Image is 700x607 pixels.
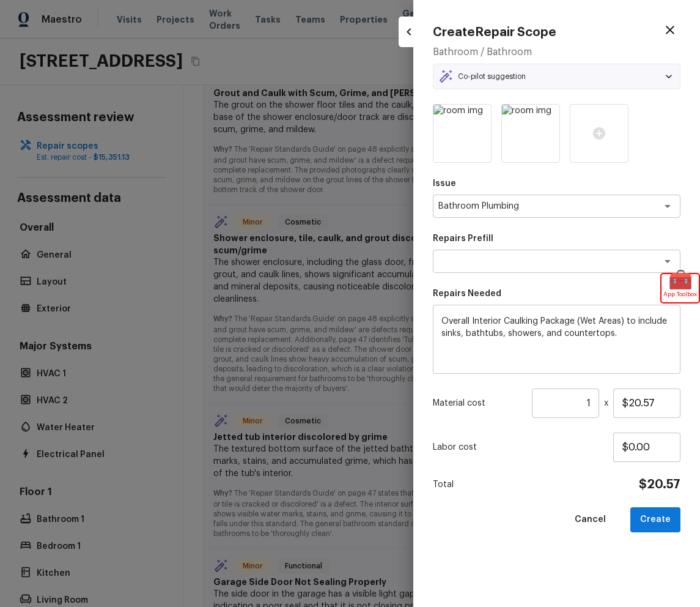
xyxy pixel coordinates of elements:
[565,507,616,532] button: Cancel
[433,177,680,190] p: Issue
[433,397,527,409] p: Material cost
[433,233,680,245] p: Repairs Prefill
[502,105,559,162] img: room img
[630,507,680,532] button: Create
[458,72,526,81] p: Co-pilot suggestion
[659,253,676,270] button: Open
[433,105,491,162] img: room img
[438,200,641,212] textarea: Bathroom Plumbing
[663,288,697,300] span: App Toolbox
[433,441,613,453] p: Labor cost
[441,315,672,364] textarea: Overall Interior Caulking Package (Wet Areas) to include sinks, bathtubs, showers, and countertops.
[433,479,454,491] p: Total
[433,24,556,40] h4: Create Repair Scope
[639,477,680,493] h4: $20.57
[433,45,680,59] h5: Bathroom / Bathroom
[433,389,680,418] div: x
[433,288,680,300] p: Repairs Needed
[659,198,676,215] button: Open
[661,274,699,286] span: 🧰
